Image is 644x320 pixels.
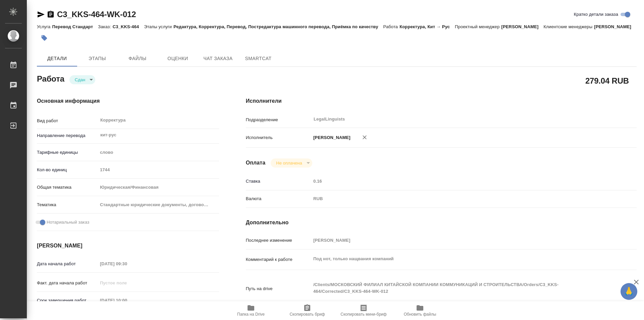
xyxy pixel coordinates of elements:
div: Стандартные юридические документы, договоры, уставы [98,199,219,211]
button: Удалить исполнителя [357,130,372,145]
p: Кол-во единиц [37,167,98,173]
h4: Дополнительно [246,219,637,227]
p: Дата начала работ [37,261,98,267]
span: Нотариальный заказ [47,219,89,226]
h2: Работа [37,72,64,84]
input: Пустое поле [311,176,604,186]
div: слово [98,147,219,158]
span: Кратко детали заказа [574,11,618,18]
p: Работа [383,24,400,29]
p: Срок завершения работ [37,297,98,304]
input: Пустое поле [311,235,604,245]
p: Подразделение [246,117,311,123]
button: Обновить файлы [392,301,448,320]
button: Скопировать мини-бриф [335,301,392,320]
h2: 279.04 RUB [585,75,629,86]
p: [PERSON_NAME] [501,24,544,29]
h4: Основная информация [37,97,219,105]
p: Ставка [246,178,311,185]
div: Сдан [271,158,312,168]
h4: [PERSON_NAME] [37,242,219,250]
input: Пустое поле [98,165,219,175]
h4: Исполнители [246,97,637,105]
input: Пустое поле [98,295,156,305]
p: Комментарий к работе [246,256,311,263]
button: Папка на Drive [223,301,279,320]
div: RUB [311,193,604,204]
h4: Оплата [246,159,266,167]
p: Исполнитель [246,134,311,141]
p: Вид работ [37,118,98,124]
p: Тарифные единицы [37,149,98,156]
p: Редактура, Корректура, Перевод, Постредактура машинного перевода, Приёмка по качеству [173,24,383,29]
p: Общая тематика [37,184,98,191]
button: Скопировать ссылку для ЯМессенджера [37,10,45,18]
p: Услуга [37,24,52,29]
span: Скопировать мини-бриф [340,312,386,317]
p: Путь на drive [246,285,311,292]
p: Этапы услуги [144,24,173,29]
span: Детали [41,54,73,63]
span: Чат заказа [202,54,234,63]
span: Этапы [81,54,113,63]
input: Пустое поле [98,259,156,269]
button: Скопировать ссылку [47,10,55,18]
p: Последнее изменение [246,237,311,244]
p: Факт. дата начала работ [37,280,98,286]
button: Сдан [73,77,87,83]
textarea: /Clients/МОСКОВСКИЙ ФИЛИАЛ КИТАЙСКОЙ КОМПАНИИ КОММУНИКАЦИЙ И СТРОИТЕЛЬСТВА/Orders/C3_KKS-464/Corr... [311,279,604,297]
button: Добавить тэг [37,31,52,45]
span: SmartCat [242,54,274,63]
span: Файлы [121,54,154,63]
span: Папка на Drive [237,312,265,317]
button: 🙏 [621,283,637,300]
p: [PERSON_NAME] [594,24,636,29]
button: Не оплачена [274,160,304,166]
div: Юридическая/Финансовая [98,182,219,193]
button: Скопировать бриф [279,301,335,320]
p: Клиентские менеджеры [543,24,594,29]
p: C3_KKS-464 [113,24,144,29]
input: Пустое поле [98,278,156,288]
span: 🙏 [623,284,635,299]
p: Заказ: [98,24,112,29]
p: [PERSON_NAME] [311,134,351,141]
p: Тематика [37,201,98,208]
p: Корректура, Кит → Рус [399,24,455,29]
a: C3_KKS-464-WK-012 [57,10,136,19]
div: Сдан [69,75,95,84]
p: Валюта [246,195,311,202]
span: Оценки [162,54,194,63]
p: Перевод Стандарт [52,24,98,29]
textarea: Под нот, только нащвания компаний [311,253,604,265]
p: Направление перевода [37,132,98,139]
span: Скопировать бриф [289,312,325,317]
span: Обновить файлы [404,312,436,317]
p: Проектный менеджер [455,24,501,29]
